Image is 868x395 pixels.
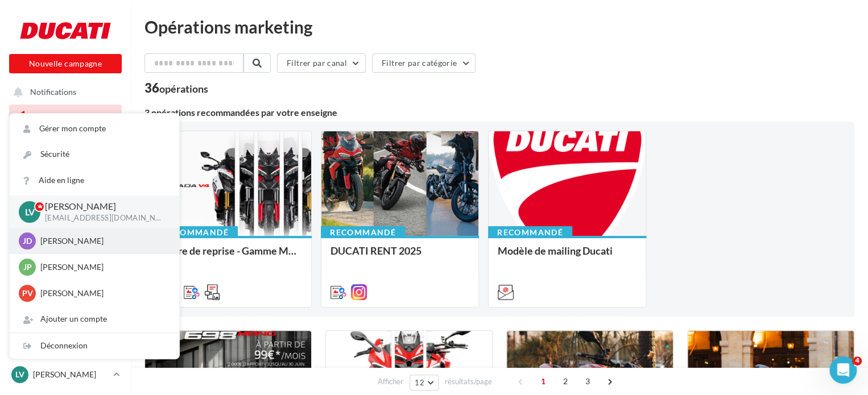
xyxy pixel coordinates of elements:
a: Aide en ligne [10,168,179,193]
span: JP [23,261,32,273]
button: 12 [410,375,439,390]
div: Offre de reprise - Gamme MTS V4 [163,245,302,268]
span: 2 [556,372,574,390]
p: [PERSON_NAME] [40,261,166,273]
a: Gérer mon compte [10,116,179,142]
div: Recommandé [488,226,572,239]
p: [PERSON_NAME] [33,369,109,380]
span: Afficher [378,376,403,387]
a: Contacts [7,247,124,271]
div: Recommandé [154,226,238,239]
span: Lv [15,369,24,380]
div: Opérations marketing [144,18,854,35]
a: Lv [PERSON_NAME] [9,364,122,385]
a: Sollicitation d'avis [7,190,124,214]
div: 36 [144,82,208,94]
iframe: Intercom live chat [829,356,857,384]
a: Sécurité [10,142,179,167]
a: Boîte de réception [7,132,124,157]
span: résultats/page [445,376,492,387]
button: Nouvelle campagne [9,54,122,73]
a: Opérations [7,105,124,128]
p: [PERSON_NAME] [45,200,161,213]
button: Filtrer par catégorie [372,53,476,73]
span: 3 [578,372,597,390]
span: Notifications [30,88,76,97]
div: 3 opérations recommandées par votre enseigne [144,108,854,117]
div: Modèle de mailing Ducati [498,245,636,268]
div: Déconnexion [10,333,179,359]
p: [PERSON_NAME] [40,235,166,247]
div: DUCATI RENT 2025 [330,245,469,268]
span: PV [22,288,33,299]
a: Campagnes [7,218,124,242]
p: [EMAIL_ADDRESS][DOMAIN_NAME] [45,213,161,223]
div: Ajouter un compte [10,306,179,332]
p: [PERSON_NAME] [40,288,166,299]
div: opérations [159,84,208,94]
a: Calendrier [7,303,124,327]
span: JD [23,235,32,247]
button: Filtrer par canal [277,53,366,73]
a: Médiathèque [7,275,124,299]
div: Recommandé [321,226,405,239]
span: Opérations [30,111,69,121]
a: Visibilité en ligne [7,162,124,186]
span: 4 [853,356,862,365]
span: Lv [25,205,35,218]
span: 12 [415,378,424,387]
span: 1 [534,372,552,390]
